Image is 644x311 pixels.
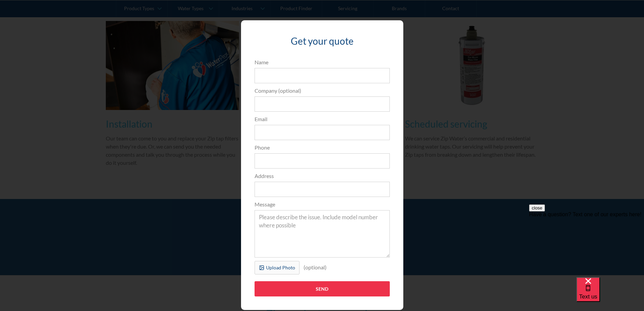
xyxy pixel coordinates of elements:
iframe: podium webchat widget bubble [576,277,644,311]
h3: Get your quote [255,34,390,48]
div: (optional) [300,261,331,274]
iframe: podium webchat widget prompt [529,204,644,286]
label: Upload Photo [255,261,300,274]
label: Address [255,172,390,180]
div: Upload Photo [266,264,295,271]
label: Phone [255,143,390,152]
label: Email [255,115,390,123]
label: Company (optional) [255,87,390,95]
label: Name [255,58,390,66]
label: Message [255,200,390,208]
form: Popup Form Servicing [251,58,393,303]
input: Send [255,281,390,296]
